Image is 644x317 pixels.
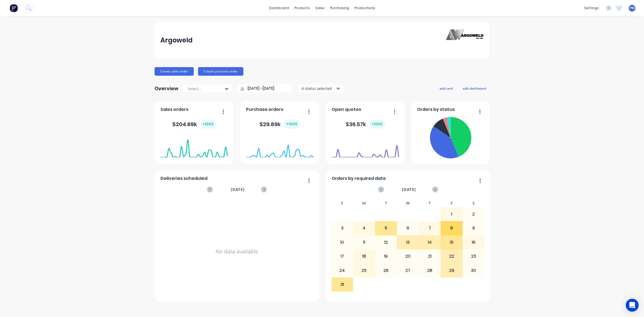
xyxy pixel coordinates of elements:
div: 26 [375,264,397,277]
div: 27 [397,264,419,277]
div: 4 [353,221,375,235]
div: F [441,199,463,207]
div: 1 [441,207,462,221]
div: settings [581,4,602,12]
span: Orders by status [417,106,455,113]
div: $ 36.57k [346,120,385,129]
div: M [353,199,375,207]
div: $ 204.69k [172,120,216,129]
div: + 100 % [369,120,385,129]
div: 12 [375,236,397,249]
div: $ 29.89k [259,120,300,129]
button: add card [436,85,456,92]
div: purchasing [327,4,352,12]
a: dashboard [266,4,292,12]
div: 17 [332,250,353,263]
div: S [331,199,353,207]
span: Orders by required date [332,175,386,182]
div: productivity [352,4,378,12]
div: T [419,199,441,207]
div: 21 [419,250,441,263]
div: 9 [463,221,484,235]
div: + 100 % [284,120,300,129]
div: 20 [397,250,419,263]
span: Sales orders [160,106,188,113]
div: 16 [463,236,484,249]
div: 19 [375,250,397,263]
button: Create purchase order [198,67,243,76]
div: Open Intercom Messenger [626,299,639,312]
div: 18 [353,250,375,263]
div: 14 [419,236,441,249]
div: Overview [155,83,178,94]
div: No data available [160,199,313,304]
span: Open quotes [332,106,361,113]
img: Factory [10,4,18,12]
button: edit dashboard [459,85,489,92]
div: 4 status selected [302,86,335,91]
span: Purchase orders [246,106,283,113]
div: 22 [441,250,462,263]
div: 6 [397,221,419,235]
div: 13 [397,236,419,249]
div: S [463,199,485,207]
div: T [375,199,397,207]
div: sales [313,4,327,12]
div: 28 [419,264,441,277]
div: 7 [419,221,441,235]
div: + 100 % [200,120,216,129]
div: 24 [332,264,353,277]
div: 25 [353,264,375,277]
div: W [397,199,419,207]
img: Argoweld [446,29,484,52]
div: 10 [332,236,353,249]
div: 8 [441,221,462,235]
div: 23 [463,250,484,263]
div: 5 [375,221,397,235]
div: products [292,4,313,12]
span: [DATE] [402,187,416,192]
span: [DATE] [231,187,245,192]
div: 11 [353,236,375,249]
div: 3 [332,221,353,235]
span: Deliveries scheduled [160,175,207,182]
span: PM [630,6,635,10]
div: 15 [441,236,462,249]
div: 31 [332,278,353,291]
button: Create sales order [155,67,194,76]
div: 30 [463,264,484,277]
button: 4 status selected [299,85,344,93]
div: 29 [441,264,462,277]
div: Argoweld [160,35,193,46]
div: 2 [463,207,484,221]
